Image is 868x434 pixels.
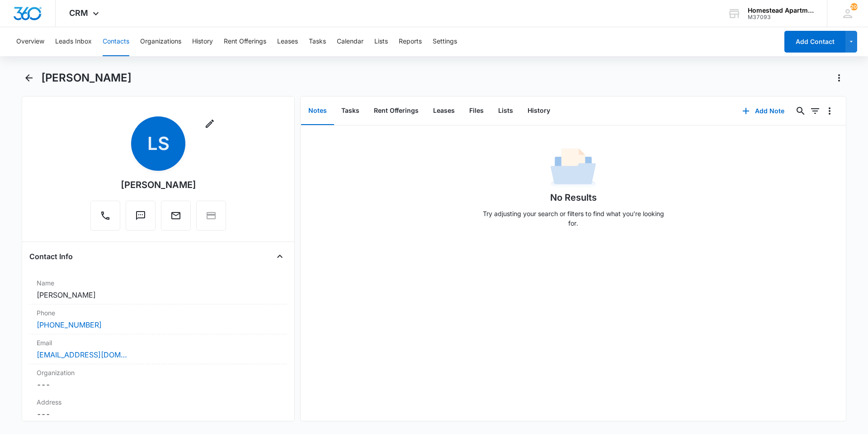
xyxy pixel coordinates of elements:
[850,3,858,10] div: notifications count
[29,304,287,334] div: Phone[PHONE_NUMBER]
[37,338,280,347] label: Email
[334,97,367,125] button: Tasks
[337,27,363,56] button: Calendar
[29,334,287,364] div: Email[EMAIL_ADDRESS][DOMAIN_NAME]
[103,27,129,56] button: Contacts
[520,97,557,125] button: History
[161,201,191,231] button: Email
[192,27,213,56] button: History
[121,178,196,192] div: [PERSON_NAME]
[126,201,156,231] button: Text
[140,27,181,56] button: Organizations
[426,97,462,125] button: Leases
[273,249,287,264] button: Close
[37,278,280,288] label: Name
[374,27,388,56] button: Lists
[850,3,858,10] span: 205
[784,31,845,53] button: Add Contact
[224,27,266,56] button: Rent Offerings
[131,116,185,171] span: LS
[399,27,422,56] button: Reports
[16,27,44,56] button: Overview
[90,201,120,231] button: Call
[733,100,793,122] button: Add Note
[748,14,814,20] div: account id
[550,191,597,204] h1: No Results
[748,7,814,14] div: account name
[822,104,837,118] button: Overflow Menu
[37,379,280,390] dd: ---
[22,71,36,85] button: Back
[37,368,280,377] label: Organization
[126,215,156,222] a: Text
[551,145,596,191] img: No Data
[367,97,426,125] button: Rent Offerings
[277,27,298,56] button: Leases
[793,104,808,118] button: Search...
[478,209,668,228] p: Try adjusting your search or filters to find what you’re looking for.
[55,27,92,56] button: Leads Inbox
[37,319,102,330] a: [PHONE_NUMBER]
[41,71,132,85] h1: [PERSON_NAME]
[29,364,287,394] div: Organization---
[301,97,334,125] button: Notes
[491,97,520,125] button: Lists
[37,349,127,360] a: [EMAIL_ADDRESS][DOMAIN_NAME]
[37,289,280,300] dd: [PERSON_NAME]
[37,397,280,407] label: Address
[462,97,491,125] button: Files
[37,409,280,420] dd: ---
[808,104,822,118] button: Filters
[37,308,280,318] label: Phone
[309,27,326,56] button: Tasks
[90,215,120,222] a: Call
[161,215,191,222] a: Email
[29,394,287,424] div: Address---
[29,251,73,262] h4: Contact Info
[29,275,287,304] div: Name[PERSON_NAME]
[433,27,457,56] button: Settings
[69,8,88,18] span: CRM
[832,71,846,85] button: Actions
